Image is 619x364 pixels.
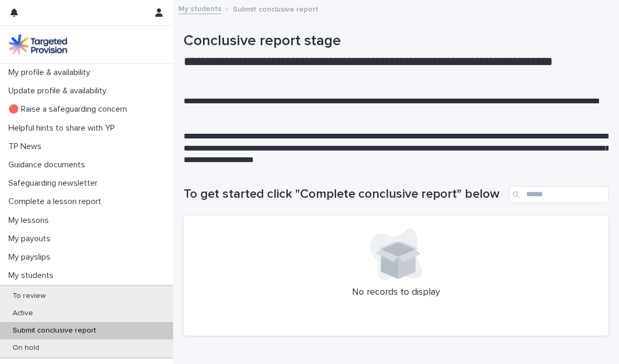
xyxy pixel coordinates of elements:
img: M5nRWzHhSzIhMunXDL62 [8,34,67,55]
p: On hold [4,344,48,352]
p: Guidance documents [4,160,93,170]
p: Complete a lesson report [4,197,110,207]
p: TP News [4,142,50,152]
p: My students [4,271,62,281]
p: Active [4,309,41,318]
h1: Conclusive report stage [184,33,609,50]
a: My students [178,2,221,14]
input: Search [509,186,609,203]
p: My lessons [4,216,57,226]
p: 🔴 Raise a safeguarding concern [4,104,135,114]
p: Update profile & availability [4,86,115,96]
p: My payouts [4,234,59,244]
p: To review [4,292,54,301]
p: No records to display [196,287,596,298]
p: Submit conclusive report [4,326,104,335]
p: My profile & availability [4,68,99,78]
h1: To get started click "Complete conclusive report" below [184,187,505,202]
p: Submit conclusive report [233,3,318,14]
p: Safeguarding newsletter [4,178,106,188]
p: My payslips [4,252,59,262]
p: Helpful hints to share with YP [4,123,123,133]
